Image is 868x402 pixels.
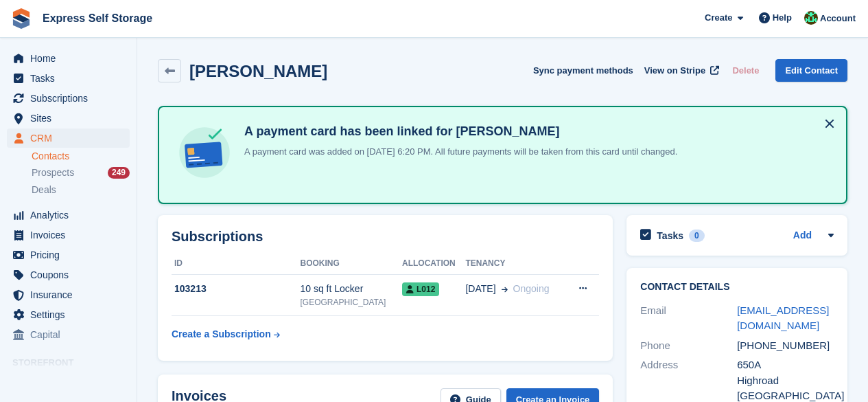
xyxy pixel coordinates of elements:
a: Add [793,228,812,244]
span: Account [820,12,856,25]
h2: Subscriptions [172,229,599,245]
a: menu [7,245,130,265]
a: Deals [32,183,130,197]
button: Sync payment methods [533,59,633,82]
h4: A payment card has been linked for [PERSON_NAME] [239,124,677,139]
a: View on Stripe [639,59,722,82]
span: [DATE] [465,282,495,296]
th: Booking [300,253,402,275]
div: Create a Subscription [172,327,271,342]
p: A payment card was added on [DATE] 6:20 PM. All future payments will be taken from this card unti... [239,145,677,159]
th: ID [172,253,300,275]
span: Settings [30,305,113,324]
a: [EMAIL_ADDRESS][DOMAIN_NAME] [737,304,829,332]
span: Subscriptions [30,89,113,108]
div: 650A [737,357,834,373]
a: Contacts [32,150,130,163]
span: Storefront [12,356,137,370]
a: menu [7,265,130,284]
a: menu [7,305,130,324]
span: Home [30,49,113,68]
a: Edit Contact [775,59,847,82]
div: [GEOGRAPHIC_DATA] [300,296,402,309]
a: menu [7,89,130,108]
span: View on Stripe [644,64,705,78]
a: menu [7,69,130,88]
a: Create a Subscription [172,322,280,347]
a: menu [7,109,130,128]
a: menu [7,285,130,304]
span: Tasks [30,69,113,88]
a: Prospects 249 [32,166,130,180]
div: Phone [640,338,737,354]
span: CRM [30,129,113,148]
span: Pricing [30,245,113,265]
span: Sites [30,109,113,128]
img: stora-icon-8386f47178a22dfd0bd8f6a31ec36ba5ce8667c1dd55bd0f319d3a0aa187defe.svg [11,8,32,29]
div: 249 [108,167,130,179]
th: Allocation [402,253,465,275]
a: menu [7,225,130,245]
a: menu [7,129,130,148]
div: Highroad [737,373,834,389]
button: Delete [727,59,764,82]
img: Shakiyra Davis [804,11,818,25]
span: Insurance [30,285,113,304]
div: Email [640,303,737,334]
h2: Contact Details [640,282,834,293]
a: Express Self Storage [37,7,158,30]
h2: [PERSON_NAME] [189,62,327,80]
span: Ongoing [513,283,550,294]
span: Create [705,11,732,25]
a: menu [7,325,130,344]
div: 103213 [172,282,300,296]
span: L012 [402,282,439,296]
span: Invoices [30,225,113,245]
a: menu [7,205,130,225]
div: 10 sq ft Locker [300,282,402,296]
h2: Tasks [657,230,683,242]
span: Analytics [30,205,113,225]
img: card-linked-ebf98d0992dc2aeb22e95c0e3c79077019eb2392cfd83c6a337811c24bc77127.svg [176,124,233,181]
th: Tenancy [465,253,565,275]
div: [PHONE_NUMBER] [737,338,834,354]
span: Coupons [30,265,113,284]
span: Deals [32,183,56,197]
div: 0 [689,230,705,242]
span: Capital [30,325,113,344]
a: menu [7,49,130,68]
span: Help [773,11,792,25]
span: Prospects [32,166,74,179]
